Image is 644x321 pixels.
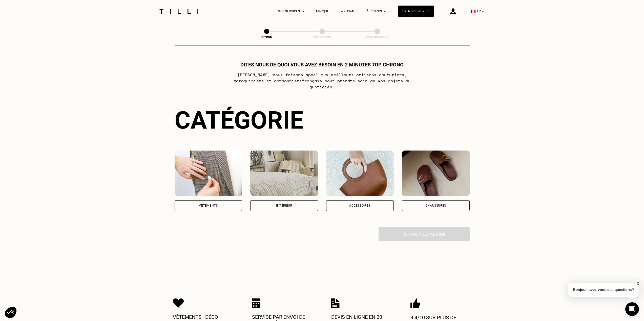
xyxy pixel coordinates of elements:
[252,298,260,308] img: Icon
[158,9,200,14] img: Logo du service de couturière Tilli
[240,62,404,68] h1: Dites nous de quoi vous avez besoin en 2 minutes top chrono
[568,283,639,297] p: Bonjour, avez-vous des questions?
[410,298,420,308] img: Icon
[302,11,304,12] img: Menu déroulant
[175,151,242,196] img: Vêtements
[173,298,184,308] img: Icon
[331,298,340,308] img: Icon
[352,36,403,39] div: Confirmation
[250,151,318,196] img: Intérieur
[316,10,329,13] a: Marque
[402,151,470,196] img: Chaussures
[297,36,347,39] div: Estimation
[175,106,470,134] div: Catégorie
[349,204,370,207] div: Accessoires
[276,204,292,207] div: Intérieur
[384,11,386,12] img: Menu déroulant à propos
[635,281,640,286] button: X
[222,72,422,90] p: [PERSON_NAME] nous faisons appel aux meilleurs artisans couturiers , maroquiniers et cordonniers ...
[341,10,355,13] a: Artisan
[450,8,456,14] img: icône connexion
[482,11,484,12] img: menu déroulant
[471,9,476,14] span: 🇫🇷
[425,204,446,207] div: Chaussures
[241,36,292,39] div: Besoin
[398,6,434,17] a: Prendre soin ici
[326,151,394,196] img: Accessoires
[199,204,218,207] div: Vêtements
